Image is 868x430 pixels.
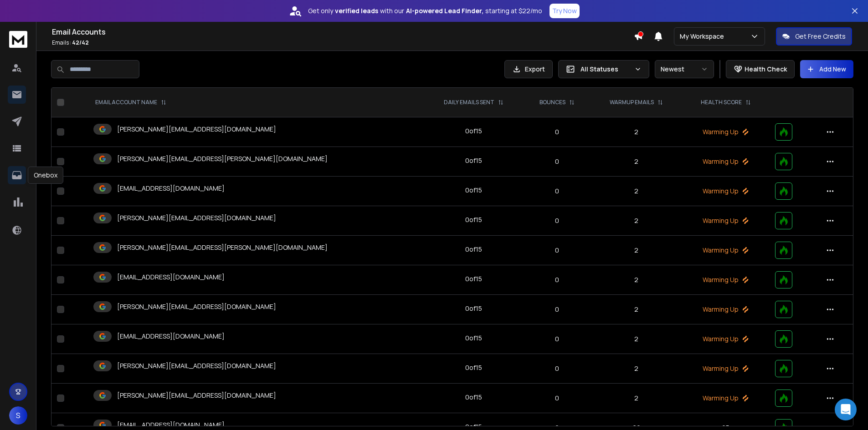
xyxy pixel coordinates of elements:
p: Warming Up [688,246,764,255]
button: Export [504,60,553,78]
p: 0 [529,246,585,255]
p: [PERSON_NAME][EMAIL_ADDRESS][DOMAIN_NAME] [117,125,276,134]
td: 2 [591,265,682,295]
p: Get only with our starting at $22/mo [308,6,542,15]
td: 2 [591,384,682,413]
p: Health Check [745,65,787,74]
p: My Workspace [680,32,728,41]
td: 2 [591,295,682,324]
td: 2 [591,147,682,177]
p: [EMAIL_ADDRESS][DOMAIN_NAME] [117,332,225,341]
h1: Email Accounts [52,26,634,37]
strong: verified leads [335,6,378,15]
div: 0 of 15 [465,274,482,283]
p: Warming Up [688,275,764,284]
button: S [9,406,27,425]
p: 0 [529,305,585,314]
img: logo [9,31,27,48]
td: 2 [591,206,682,236]
button: Add New [800,60,853,78]
p: [PERSON_NAME][EMAIL_ADDRESS][DOMAIN_NAME] [117,302,276,311]
div: 0 of 15 [465,215,482,224]
div: 0 of 15 [465,156,482,165]
p: Warming Up [688,305,764,314]
p: DAILY EMAILS SENT [444,99,494,106]
td: 2 [591,324,682,354]
p: 0 [529,394,585,403]
p: [PERSON_NAME][EMAIL_ADDRESS][DOMAIN_NAME] [117,361,276,370]
p: 0 [529,364,585,373]
p: 0 [529,157,585,166]
div: 0 of 15 [465,304,482,313]
p: HEALTH SCORE [701,99,742,106]
button: Get Free Credits [776,27,852,46]
p: [EMAIL_ADDRESS][DOMAIN_NAME] [117,184,225,193]
p: 0 [529,127,585,137]
p: [PERSON_NAME][EMAIL_ADDRESS][PERSON_NAME][DOMAIN_NAME] [117,243,328,252]
p: Warming Up [688,187,764,196]
button: Health Check [726,60,795,78]
div: 0 of 15 [465,393,482,402]
div: 0 of 15 [465,363,482,372]
p: [PERSON_NAME][EMAIL_ADDRESS][PERSON_NAME][DOMAIN_NAME] [117,154,328,163]
p: 0 [529,334,585,344]
p: Warming Up [688,157,764,166]
td: 2 [591,177,682,206]
td: 2 [591,354,682,384]
div: 0 of 15 [465,186,482,195]
p: [PERSON_NAME][EMAIL_ADDRESS][DOMAIN_NAME] [117,391,276,400]
p: Warming Up [688,364,764,373]
p: [PERSON_NAME][EMAIL_ADDRESS][DOMAIN_NAME] [117,213,276,223]
p: Warming Up [688,334,764,344]
p: Warming Up [688,394,764,403]
p: Warming Up [688,216,764,225]
div: Open Intercom Messenger [835,399,857,420]
div: 0 of 15 [465,126,482,136]
button: Try Now [550,4,580,18]
p: BOUNCES [539,99,565,106]
div: 0 of 15 [465,334,482,343]
p: Try Now [552,6,577,15]
p: WARMUP EMAILS [610,99,654,106]
span: 42 / 42 [72,39,89,46]
div: Onebox [28,167,63,184]
p: Warming Up [688,127,764,137]
p: Emails : [52,39,634,46]
p: Get Free Credits [795,32,846,41]
button: Newest [655,60,714,78]
p: [EMAIL_ADDRESS][DOMAIN_NAME] [117,420,225,430]
strong: AI-powered Lead Finder, [406,6,483,15]
p: All Statuses [580,65,631,74]
td: 2 [591,117,682,147]
p: 0 [529,275,585,284]
div: 0 of 15 [465,245,482,254]
div: EMAIL ACCOUNT NAME [95,99,166,106]
p: [EMAIL_ADDRESS][DOMAIN_NAME] [117,273,225,282]
p: 0 [529,216,585,225]
td: 2 [591,236,682,265]
p: 0 [529,187,585,196]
